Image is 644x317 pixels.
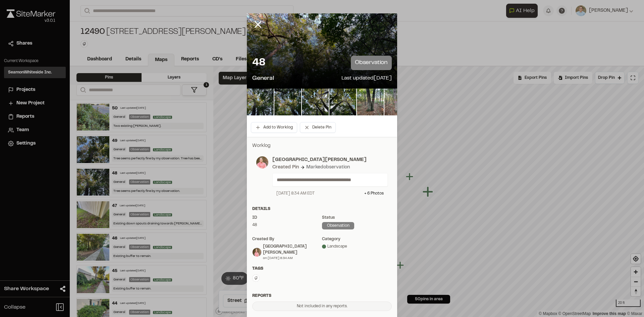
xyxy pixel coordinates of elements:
[247,89,274,115] img: file
[253,248,261,257] img: trentin herrington
[300,122,336,133] button: Delete Pin
[256,156,268,168] img: photo
[322,222,354,229] div: observation
[274,89,301,115] img: file
[272,156,388,164] p: [GEOGRAPHIC_DATA][PERSON_NAME]
[341,74,392,83] p: Last updated [DATE]
[252,266,392,272] div: Tags
[252,74,274,83] p: General
[329,89,356,115] img: file
[252,215,322,221] div: ID
[351,56,392,70] p: observation
[252,56,265,70] p: 48
[252,206,392,212] div: Details
[252,142,392,150] p: Worklog
[306,164,350,171] div: Marked observation
[252,222,322,228] div: 48
[322,236,392,242] div: category
[384,89,411,115] img: file
[252,302,392,311] div: Not included in any reports.
[252,293,392,299] div: Reports
[357,89,384,115] img: file
[302,89,329,115] img: file
[263,244,322,256] div: [GEOGRAPHIC_DATA][PERSON_NAME]
[251,122,297,133] button: Add to Worklog
[276,191,315,197] div: [DATE] 8:34 AM EDT
[322,215,392,221] div: Status
[252,236,322,242] div: Created by
[322,244,392,250] div: Landscape
[272,164,299,171] div: Created Pin
[364,191,384,197] div: + 6 Photo s
[263,256,322,261] div: on [DATE] 8:34 AM
[252,274,260,282] button: Edit Tags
